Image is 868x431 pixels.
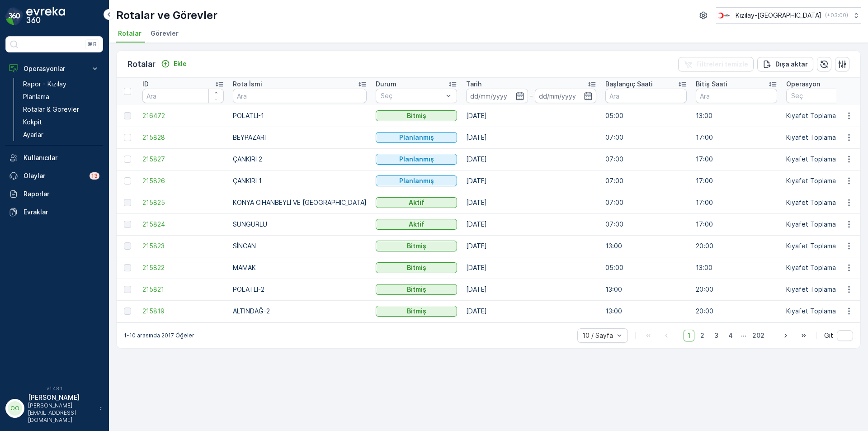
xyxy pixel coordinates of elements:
[462,300,601,322] td: [DATE]
[5,7,24,25] img: logo
[376,306,457,317] button: Bitmiş
[151,29,179,38] span: Görevler
[462,192,601,213] td: [DATE]
[409,198,425,207] p: Aktif
[399,176,434,185] p: Planlanmış
[124,177,131,185] div: Toggle Row Selected
[5,149,103,167] a: Kullanıcılar
[142,80,149,89] p: ID
[142,307,224,316] span: 215819
[399,155,434,164] p: Planlanmış
[142,198,224,207] a: 215825
[462,235,601,257] td: [DATE]
[825,12,848,19] p: ( +03:00 )
[142,220,224,229] a: 215824
[376,262,457,273] button: Bitmiş
[757,57,813,71] button: Dışa aktar
[142,133,224,142] a: 215828
[5,386,103,391] span: v 1.48.1
[601,213,691,235] td: 07:00
[601,257,691,279] td: 05:00
[691,257,782,279] td: 13:00
[376,284,457,295] button: Bitmiş
[228,213,371,235] td: SUNGURLU
[407,111,426,120] p: Bitmiş
[23,105,79,114] p: Rotalar & Görevler
[741,330,746,341] p: ...
[601,105,691,127] td: 05:00
[466,80,481,89] p: Tarih
[142,176,224,185] a: 215826
[691,235,782,257] td: 20:00
[5,185,103,203] a: Raporlar
[605,89,687,103] input: Ara
[775,60,808,69] p: Dışa aktar
[174,59,187,68] p: Ekle
[399,133,434,142] p: Planlanmış
[691,192,782,213] td: 17:00
[5,60,103,78] button: Operasyonlar
[376,132,457,143] button: Planlanmış
[124,332,194,339] p: 1-10 arasında 2017 Öğeler
[407,285,426,294] p: Bitmiş
[376,110,457,121] button: Bitmiş
[696,60,748,69] p: Filtreleri temizle
[24,153,99,162] p: Kullanıcılar
[124,156,131,163] div: Toggle Row Selected
[228,300,371,322] td: ALTINDAĞ-2
[462,127,601,148] td: [DATE]
[407,263,426,272] p: Bitmiş
[24,64,85,73] p: Operasyonlar
[407,242,426,251] p: Bitmiş
[376,219,457,230] button: Aktif
[530,90,533,101] p: -
[124,264,131,271] div: Toggle Row Selected
[24,171,84,180] p: Olaylar
[228,279,371,300] td: POLATLI-2
[691,279,782,300] td: 20:00
[23,118,42,127] p: Kokpit
[28,393,95,402] p: [PERSON_NAME]
[601,300,691,322] td: 13:00
[124,221,131,228] div: Toggle Row Selected
[91,172,98,180] p: 13
[376,80,396,89] p: Durum
[601,148,691,170] td: 07:00
[142,263,224,272] a: 215822
[124,112,131,119] div: Toggle Row Selected
[724,330,737,341] span: 4
[381,91,443,100] p: Seç
[462,170,601,192] td: [DATE]
[462,257,601,279] td: [DATE]
[142,111,224,120] a: 216472
[462,279,601,300] td: [DATE]
[5,393,103,424] button: OO[PERSON_NAME][PERSON_NAME][EMAIL_ADDRESS][DOMAIN_NAME]
[710,330,722,341] span: 3
[19,90,103,103] a: Planlama
[462,213,601,235] td: [DATE]
[228,127,371,148] td: BEYPAZARI
[376,175,457,186] button: Planlanmış
[5,167,103,185] a: Olaylar13
[8,401,22,416] div: OO
[409,220,425,229] p: Aktif
[26,7,65,25] img: logo_dark-DEwI_e13.png
[716,7,861,24] button: Kızılay-[GEOGRAPHIC_DATA](+03:00)
[228,170,371,192] td: ÇANKIRI 1
[88,41,97,48] p: ⌘B
[24,208,99,217] p: Evraklar
[678,57,754,71] button: Filtreleri temizle
[407,307,426,316] p: Bitmiş
[228,257,371,279] td: MAMAK
[601,170,691,192] td: 07:00
[535,89,597,103] input: dd/mm/yyyy
[791,91,854,100] p: Seç
[691,127,782,148] td: 17:00
[228,235,371,257] td: SİNCAN
[23,92,49,101] p: Planlama
[142,285,224,294] a: 215821
[601,279,691,300] td: 13:00
[127,58,156,71] p: Rotalar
